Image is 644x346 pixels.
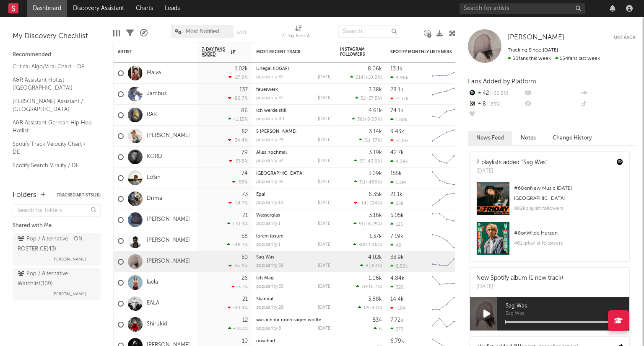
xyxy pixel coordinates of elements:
[241,150,248,155] div: 79
[390,243,402,248] div: 49
[428,105,466,126] svg: Chart title
[514,183,623,204] div: # 60 on New Music [DATE] [GEOGRAPHIC_DATA]
[390,222,403,227] div: 125
[614,34,636,42] button: Untrack
[369,306,381,310] span: -80 %
[256,255,274,260] a: Sag Was
[147,216,190,223] a: [PERSON_NAME]
[256,192,332,197] div: Egal
[359,180,364,185] span: 31
[370,264,381,269] span: -83 %
[428,209,466,230] svg: Chart title
[365,75,381,80] span: +10.8 %
[365,243,381,248] span: +1.4k %
[256,180,283,184] div: popularity: 35
[390,171,402,176] div: 155k
[13,75,92,93] a: A&R Assistant Hotlist ([GEOGRAPHIC_DATA])
[318,263,332,268] div: [DATE]
[147,258,190,265] a: [PERSON_NAME]
[256,171,304,176] a: [GEOGRAPHIC_DATA]
[256,234,283,239] a: lorem ipsum
[373,318,382,323] div: 534
[354,158,382,164] div: ( )
[514,204,623,214] div: 882k playlist followers
[256,318,321,323] a: was ich dir noch sagen wollte
[356,75,364,80] span: 614
[256,117,284,121] div: popularity: 40
[390,138,409,143] div: -1.16k
[18,234,93,254] div: Pop / Alternative - ON ROSTER CE ( 43 )
[228,137,248,143] div: -34.4 %
[147,237,190,244] a: [PERSON_NAME]
[256,213,280,218] a: Wasserglas
[318,180,332,184] div: [DATE]
[256,339,332,343] div: unscharf
[13,174,92,183] a: Apple Top 200 / DE
[318,96,332,101] div: [DATE]
[364,306,368,310] span: 12
[318,305,332,310] div: [DATE]
[352,116,382,122] div: ( )
[235,66,248,72] div: 1.02k
[368,297,382,302] div: 3.88k
[241,255,248,260] div: 50
[318,243,332,247] div: [DATE]
[428,293,466,314] svg: Chart title
[350,75,382,80] div: ( )
[390,326,403,332] div: 273
[256,67,289,71] a: Unegal (IDGAF)
[241,234,248,239] div: 58
[390,234,403,239] div: 7.19k
[460,3,585,14] input: Search for artists
[256,138,284,142] div: popularity: 29
[256,49,319,54] div: Most Recent Track
[147,90,167,98] a: Jambus
[470,222,629,261] a: #8onWilde Herzen461kplaylist followers
[369,87,382,93] div: 3.38k
[231,284,248,289] div: -3.7 %
[256,276,332,281] div: Ich Mag
[229,263,248,269] div: -67.5 %
[318,201,332,205] div: [DATE]
[428,314,466,335] svg: Chart title
[390,66,402,72] div: 13.1k
[256,150,332,155] div: Alles nochmal
[390,87,403,93] div: 28.1k
[232,179,248,185] div: -58 %
[359,137,382,143] div: ( )
[369,192,382,197] div: 6.35k
[256,150,287,155] a: Alles nochmal
[13,161,92,170] a: Spotify Search Virality / DE
[370,138,381,143] span: -37 %
[256,201,283,205] div: popularity: 18
[369,234,382,239] div: 1.37k
[241,108,248,114] div: 86
[358,305,382,310] div: ( )
[354,179,382,185] div: ( )
[256,318,332,323] div: was ich dir noch sagen wollte
[256,297,273,302] a: Skandal
[390,150,404,155] div: 42.7k
[354,200,382,206] div: ( )
[13,233,101,266] a: Pop / Alternative - ON ROSTER CE(43)[PERSON_NAME]
[241,276,248,281] div: 26
[256,129,332,134] div: 5 TB Geduld
[360,263,382,269] div: ( )
[242,338,248,344] div: 10
[358,243,364,248] span: 30
[428,272,466,293] svg: Chart title
[239,87,248,93] div: 137
[13,190,36,200] div: Folders
[18,269,93,289] div: Pop / Alternative Watchlist ( 109 )
[580,99,636,110] div: --
[486,102,501,107] span: -83 %
[242,192,248,197] div: 73
[13,221,101,231] div: Shared with Me
[147,70,161,77] a: Maiva
[256,88,278,92] a: feuerwerk
[390,297,404,302] div: 14.4k
[359,201,366,206] span: -14
[147,195,162,202] a: Drima
[390,192,402,197] div: 21.1k
[366,264,369,269] span: 8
